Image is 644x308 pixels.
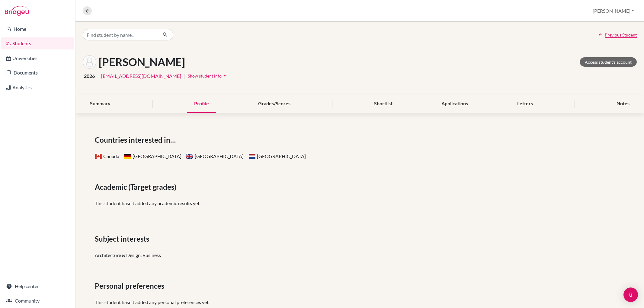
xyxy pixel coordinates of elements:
a: Previous Student [598,32,637,38]
span: Previous Student [605,32,637,38]
a: Help center [1,280,74,292]
span: [GEOGRAPHIC_DATA] [248,153,306,159]
span: [GEOGRAPHIC_DATA] [124,153,181,159]
img: Bridge-U [5,6,29,16]
h1: [PERSON_NAME] [99,56,185,68]
div: Profile [187,95,216,113]
a: Access student's account [580,57,637,67]
div: Letters [510,95,540,113]
span: | [97,72,99,80]
div: Grades/Scores [251,95,298,113]
span: Show student info [188,73,222,78]
div: Architecture & Design, Business [95,252,625,259]
span: Canada [95,154,102,159]
div: Summary [83,95,118,113]
div: Shortlist [367,95,400,113]
button: Show student infoarrow_drop_down [187,71,228,81]
p: This student hasn't added any academic results yet [95,200,625,207]
input: Find student by name... [83,29,158,40]
a: Home [1,23,74,35]
span: United Kingdom [186,154,194,159]
a: Community [1,295,74,307]
span: Personal preferences [95,281,167,291]
span: Germany [124,154,131,159]
button: [PERSON_NAME] [590,5,637,17]
a: Students [1,37,74,49]
span: [GEOGRAPHIC_DATA] [186,153,244,159]
span: 2026 [84,72,95,80]
span: Academic (Target grades) [95,182,179,192]
a: [EMAIL_ADDRESS][DOMAIN_NAME] [101,72,181,80]
div: Open Intercom Messenger [623,287,638,302]
a: Documents [1,67,74,79]
i: arrow_drop_down [222,73,228,79]
img: Fabian Lehmann's avatar [83,55,96,69]
span: Netherlands [248,154,256,159]
span: | [184,72,185,80]
div: Notes [609,95,637,113]
a: Analytics [1,81,74,94]
span: Canada [95,153,119,159]
span: Subject interests [95,233,152,244]
span: Countries interested in… [95,135,178,145]
a: Universities [1,52,74,64]
p: This student hasn't added any personal preferences yet [95,299,625,306]
div: Applications [434,95,475,113]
